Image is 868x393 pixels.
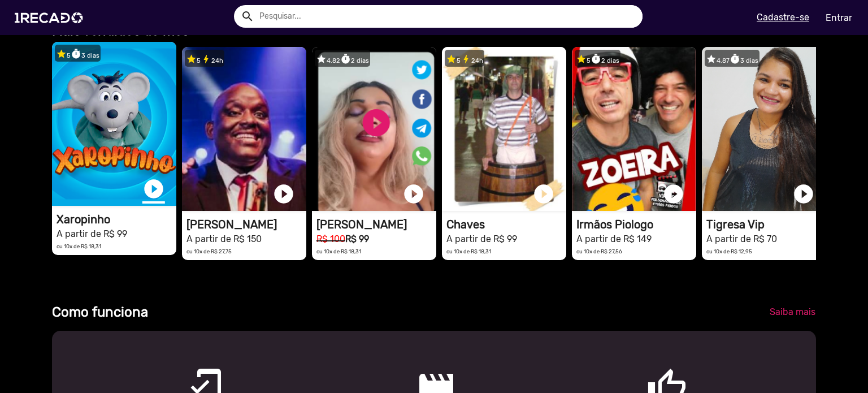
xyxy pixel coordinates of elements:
video: 1RECADO vídeos dedicados para fãs e empresas [182,47,306,211]
a: play_circle_filled [792,183,815,205]
small: A partir de R$ 149 [576,234,652,244]
mat-icon: mobile_friendly [185,367,199,381]
a: play_circle_filled [532,183,555,205]
a: play_circle_filled [662,183,685,205]
small: A partir de R$ 70 [706,234,777,244]
small: A partir de R$ 150 [186,234,262,244]
h1: Irmãos Piologo [576,218,696,231]
small: ou 10x de R$ 12,95 [706,248,752,254]
mat-icon: Example home icon [241,10,254,23]
small: R$ 100 [316,234,345,244]
small: ou 10x de R$ 18,31 [57,243,101,249]
span: Saiba mais [770,306,815,317]
video: 1RECADO vídeos dedicados para fãs e empresas [312,47,436,211]
video: 1RECADO vídeos dedicados para fãs e empresas [52,42,176,206]
a: Saiba mais [761,302,824,322]
b: Como funciona [52,304,148,320]
small: ou 10x de R$ 18,31 [446,248,491,254]
video: 1RECADO vídeos dedicados para fãs e empresas [702,47,826,211]
u: Cadastre-se [757,12,809,23]
mat-icon: movie [416,367,429,381]
a: play_circle_filled [142,178,165,200]
small: ou 10x de R$ 18,31 [316,248,361,254]
small: A partir de R$ 99 [446,234,517,244]
input: Pesquisar... [251,5,643,28]
h1: Chaves [446,218,566,231]
small: ou 10x de R$ 27,75 [186,248,232,254]
video: 1RECADO vídeos dedicados para fãs e empresas [442,47,566,211]
mat-icon: thumb_up_outlined [646,367,660,381]
a: Entrar [818,8,860,28]
h1: [PERSON_NAME] [186,218,306,231]
h1: [PERSON_NAME] [316,218,436,231]
h1: Tigresa Vip [706,218,826,231]
small: ou 10x de R$ 27,56 [576,248,622,254]
b: R$ 99 [345,234,369,244]
a: play_circle_filled [402,183,425,205]
span: Ver todos [776,25,815,36]
small: A partir de R$ 99 [57,228,127,239]
button: Example home icon [237,6,257,25]
h1: Xaropinho [57,213,176,226]
a: play_circle_filled [272,183,295,205]
video: 1RECADO vídeos dedicados para fãs e empresas [572,47,696,211]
